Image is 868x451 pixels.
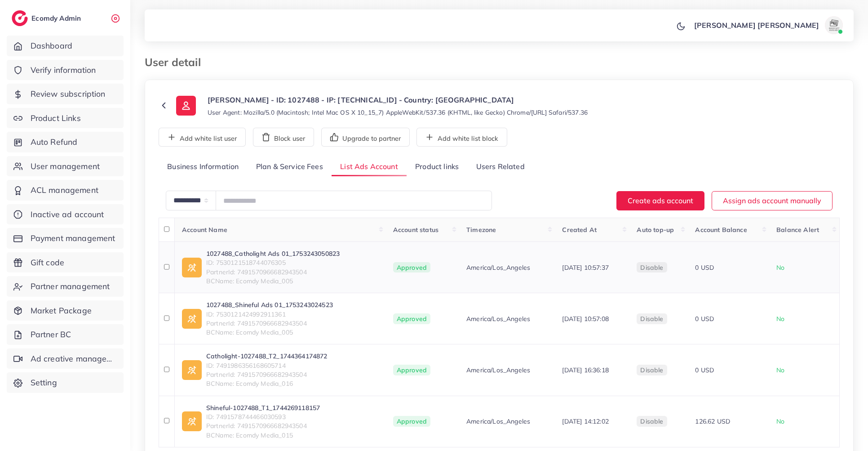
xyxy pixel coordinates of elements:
img: logo [12,10,28,26]
p: [PERSON_NAME] [PERSON_NAME] [694,20,819,31]
span: Partner BC [31,329,71,340]
button: Assign ads account manually [712,191,833,210]
span: Auto Refund [31,136,78,148]
span: Partner management [31,281,110,292]
span: PartnerId: 7491570966682943504 [206,319,333,328]
a: Partner management [7,276,124,297]
a: Shineful-1027488_T1_1744269118157 [206,403,320,412]
a: Partner BC [7,324,124,345]
span: ID: 7491578744466030593 [206,412,320,421]
span: Ad creative management [31,353,117,365]
span: America/Los_Angeles [466,263,530,272]
span: disable [640,366,663,374]
span: No [776,315,784,323]
a: Users Related [467,157,533,177]
a: Verify information [7,60,124,80]
span: Inactive ad account [31,209,104,220]
a: Catholight-1027488_T2_1744364174872 [206,352,328,361]
button: Upgrade to partner [321,128,410,147]
span: Account status [393,226,438,234]
a: ACL management [7,180,124,201]
a: 1027488_Catholight Ads 01_1753243050823 [206,249,340,258]
span: Product Links [31,112,81,124]
span: [DATE] 10:57:37 [562,263,608,272]
p: [PERSON_NAME] - ID: 1027488 - IP: [TECHNICAL_ID] - Country: [GEOGRAPHIC_DATA] [208,94,588,105]
span: No [776,263,784,272]
a: [PERSON_NAME] [PERSON_NAME]avatar [689,16,846,34]
span: Timezone [466,226,496,234]
a: Product links [407,157,467,177]
img: ic-user-info.36bf1079.svg [176,96,196,116]
span: disable [640,315,663,323]
button: Create ads account [616,191,704,210]
span: BCName: Ecomdy Media_005 [206,328,333,337]
a: Business Information [159,157,248,177]
button: Add white list user [159,128,246,147]
span: Auto top-up [637,226,674,234]
span: User management [31,161,100,172]
span: Approved [393,262,430,273]
span: Created At [562,226,597,234]
img: ic-ad-info.7fc67b75.svg [182,411,202,431]
span: [DATE] 16:36:18 [562,366,608,374]
span: BCName: Ecomdy Media_015 [206,431,320,440]
span: ID: 7530121518744076305 [206,258,340,267]
a: Product Links [7,108,124,129]
a: Market Package [7,300,124,321]
span: disable [640,417,663,425]
span: No [776,417,784,425]
a: Dashboard [7,36,124,56]
span: Balance Alert [776,226,819,234]
span: Payment management [31,232,115,244]
span: America/Los_Angeles [466,417,530,426]
span: Dashboard [31,40,72,52]
span: 0 USD [695,315,714,323]
span: disable [640,263,663,272]
span: No [776,366,784,374]
span: ID: 7491986356168605714 [206,361,328,370]
span: BCName: Ecomdy Media_005 [206,277,340,286]
span: America/Los_Angeles [466,314,530,323]
img: ic-ad-info.7fc67b75.svg [182,258,202,277]
h3: User detail [145,56,208,69]
button: Block user [253,128,314,147]
span: [DATE] 10:57:08 [562,315,608,323]
span: PartnerId: 7491570966682943504 [206,268,340,277]
a: Inactive ad account [7,204,124,225]
a: Auto Refund [7,132,124,152]
a: Review subscription [7,84,124,104]
span: PartnerId: 7491570966682943504 [206,370,328,379]
img: ic-ad-info.7fc67b75.svg [182,360,202,380]
a: Ad creative management [7,348,124,369]
span: 0 USD [695,263,714,272]
span: 126.62 USD [695,417,730,425]
a: Payment management [7,228,124,249]
a: List Ads Account [332,157,407,177]
span: Setting [31,377,57,388]
span: PartnerId: 7491570966682943504 [206,421,320,430]
span: ID: 7530121424992911361 [206,310,333,319]
span: Gift code [31,257,64,268]
span: BCName: Ecomdy Media_016 [206,379,328,388]
img: ic-ad-info.7fc67b75.svg [182,309,202,329]
a: User management [7,156,124,177]
span: Market Package [31,305,92,317]
span: Account Name [182,226,227,234]
span: America/Los_Angeles [466,366,530,375]
span: Account Balance [695,226,747,234]
h2: Ecomdy Admin [31,14,83,22]
a: logoEcomdy Admin [12,10,83,26]
span: Approved [393,313,430,324]
img: avatar [825,16,843,34]
a: Setting [7,372,124,393]
a: Plan & Service Fees [248,157,332,177]
small: User Agent: Mozilla/5.0 (Macintosh; Intel Mac OS X 10_15_7) AppleWebKit/537.36 (KHTML, like Gecko... [208,108,588,117]
a: Gift code [7,252,124,273]
span: ACL management [31,184,98,196]
span: Review subscription [31,88,106,100]
span: Approved [393,416,430,427]
span: Verify information [31,64,96,76]
span: 0 USD [695,366,714,374]
span: [DATE] 14:12:02 [562,417,608,425]
button: Add white list block [416,128,507,147]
